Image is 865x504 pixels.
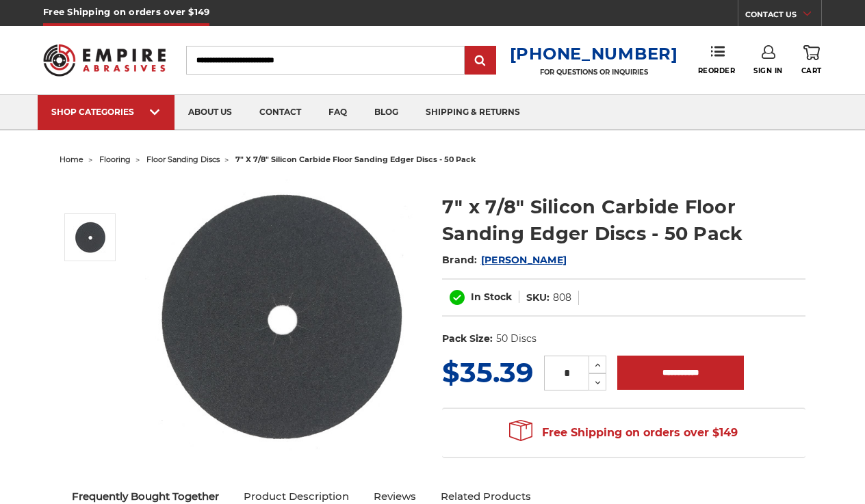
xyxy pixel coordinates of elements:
a: home [60,155,83,164]
a: CONTACT US [745,7,821,26]
p: FOR QUESTIONS OR INQUIRIES [510,68,678,77]
h1: 7" x 7/8" Silicon Carbide Floor Sanding Edger Discs - 50 Pack [442,194,805,247]
span: Cart [801,66,822,75]
img: 7" x 7/8" Silicon Carbide Floor Sanding Edger Disc [73,220,107,254]
a: about us [175,95,246,130]
a: contact [246,95,315,130]
span: Sign In [753,66,783,75]
a: faq [315,95,361,130]
a: [PHONE_NUMBER] [510,44,678,64]
span: In Stock [471,291,512,303]
a: floor sanding discs [146,155,220,164]
span: Brand: [442,254,478,266]
a: Cart [801,45,822,75]
span: Free Shipping on orders over $149 [509,419,738,447]
img: 7" x 7/8" Silicon Carbide Floor Sanding Edger Disc [145,179,419,453]
span: Reorder [698,66,736,75]
dt: Pack Size: [442,332,493,346]
a: Reorder [698,45,736,75]
input: Submit [467,47,494,75]
div: SHOP CATEGORIES [51,107,161,117]
dd: 50 Discs [496,332,537,346]
a: [PERSON_NAME] [481,254,567,266]
dd: 808 [553,291,571,305]
span: 7" x 7/8" silicon carbide floor sanding edger discs - 50 pack [235,155,476,164]
span: $35.39 [442,356,533,389]
a: flooring [99,155,131,164]
a: blog [361,95,412,130]
img: Empire Abrasives [43,36,166,84]
dt: SKU: [526,291,550,305]
a: shipping & returns [412,95,534,130]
